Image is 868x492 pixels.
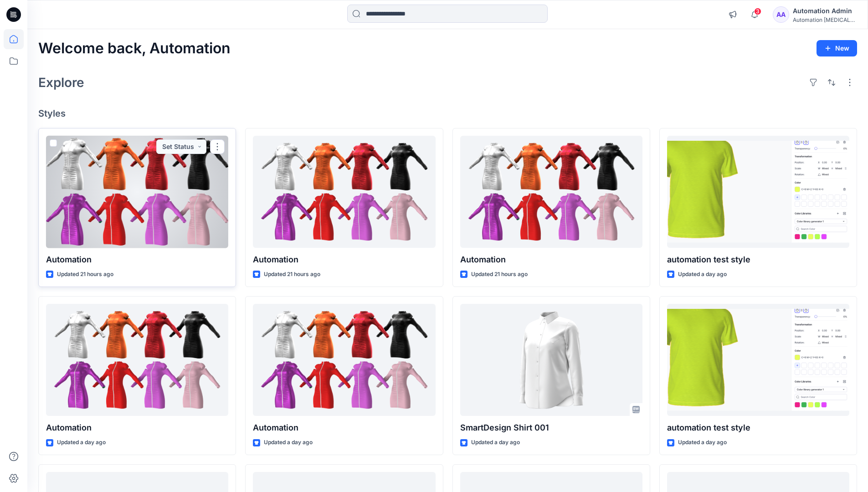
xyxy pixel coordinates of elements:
[38,75,84,90] h2: Explore
[667,421,849,434] p: automation test style
[38,40,231,57] h2: Welcome back, Automation
[667,304,849,416] a: automation test style
[667,253,849,266] p: automation test style
[253,421,435,434] p: Automation
[773,6,789,23] div: AA
[46,421,228,434] p: Automation
[793,16,857,23] div: Automation [MEDICAL_DATA]...
[471,438,520,447] p: Updated a day ago
[460,304,642,416] a: SmartDesign Shirt 001
[460,136,642,248] a: Automation
[253,304,435,416] a: Automation
[57,270,113,279] p: Updated 21 hours ago
[46,304,228,416] a: Automation
[793,5,857,16] div: Automation Admin
[38,108,857,119] h4: Styles
[471,270,528,279] p: Updated 21 hours ago
[253,136,435,248] a: Automation
[264,438,313,447] p: Updated a day ago
[678,438,727,447] p: Updated a day ago
[754,8,761,15] span: 3
[46,136,228,248] a: Automation
[667,136,849,248] a: automation test style
[57,438,106,447] p: Updated a day ago
[46,253,228,266] p: Automation
[460,253,642,266] p: Automation
[678,270,727,279] p: Updated a day ago
[253,253,435,266] p: Automation
[817,40,857,56] button: New
[460,421,642,434] p: SmartDesign Shirt 001
[264,270,320,279] p: Updated 21 hours ago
